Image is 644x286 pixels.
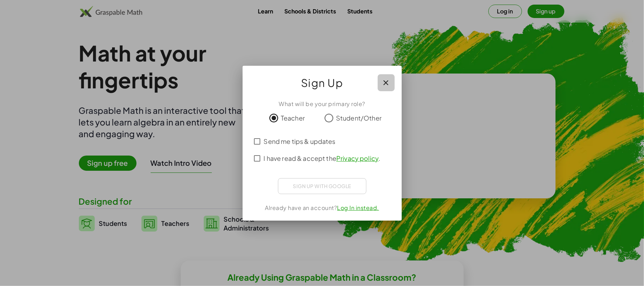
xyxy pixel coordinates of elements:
[337,204,379,211] a: Log In instead.
[251,204,393,212] div: Already have an account?
[301,74,343,91] span: Sign Up
[264,136,336,146] span: Send me tips & updates
[264,153,381,163] span: I have read & accept the .
[336,154,378,162] a: Privacy policy
[281,113,305,123] span: Teacher
[251,100,393,108] div: What will be your primary role?
[336,113,382,123] span: Student/Other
